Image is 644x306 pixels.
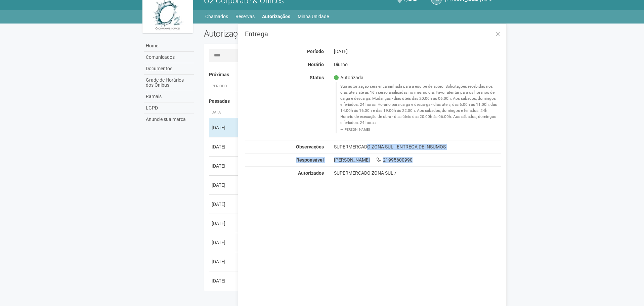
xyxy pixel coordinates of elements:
[212,124,237,131] div: [DATE]
[334,75,363,81] span: Autorizada
[212,163,237,169] div: [DATE]
[298,12,329,21] a: Minha Unidade
[310,75,324,80] strong: Status
[209,72,497,77] h4: Próximas
[205,12,228,21] a: Chamados
[298,170,324,176] strong: Autorizados
[296,157,324,163] strong: Responsável
[296,144,324,149] strong: Observações
[235,12,255,21] a: Reservas
[209,107,239,118] th: Data
[144,102,194,114] a: LGPD
[204,29,348,39] h2: Autorizações
[212,258,237,265] div: [DATE]
[329,48,507,54] div: [DATE]
[144,63,194,75] a: Documentos
[144,75,194,91] a: Grade de Horários dos Ônibus
[329,61,507,68] div: Diurno
[209,81,239,92] th: Período
[212,239,237,246] div: [DATE]
[336,82,502,133] blockquote: Sua autorização será encaminhada para a equipe de apoio. Solicitações recebidas nos dias úteis at...
[329,144,507,150] div: SUPERMERCADO ZONA SUL - ENTREGA DE INSUMOS
[340,127,498,132] footer: [PERSON_NAME]
[334,170,502,176] div: SUPERMERCADO ZONA SUL /
[212,182,237,188] div: [DATE]
[212,143,237,150] div: [DATE]
[245,31,501,37] h3: Entrega
[307,49,324,54] strong: Período
[144,52,194,63] a: Comunicados
[212,201,237,208] div: [DATE]
[262,12,290,21] a: Autorizações
[144,91,194,102] a: Ramais
[209,99,497,104] h4: Passadas
[329,157,507,163] div: [PERSON_NAME] 21995600990
[212,220,237,227] div: [DATE]
[144,40,194,52] a: Home
[308,62,324,67] strong: Horário
[212,277,237,284] div: [DATE]
[144,114,194,125] a: Anuncie sua marca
